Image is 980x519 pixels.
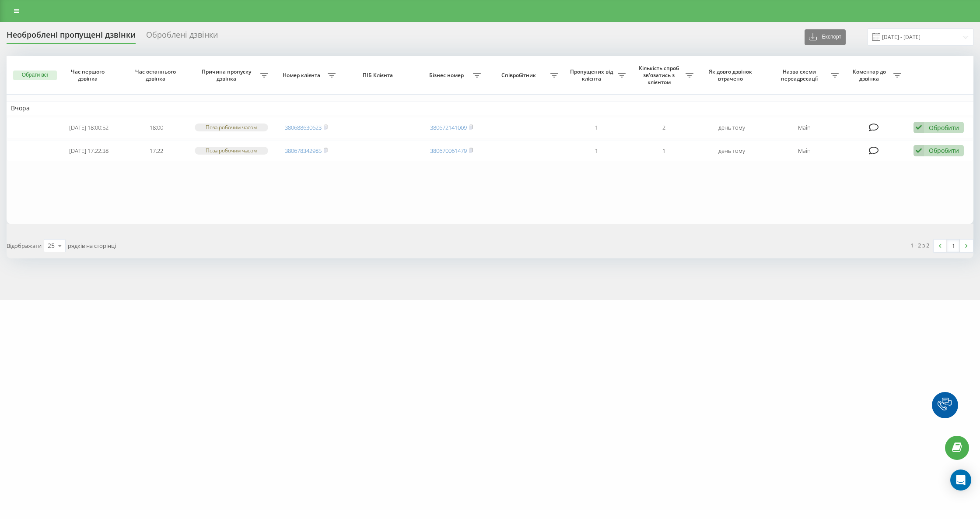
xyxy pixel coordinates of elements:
div: Поза робочим часом [195,124,268,131]
a: 380678342985 [285,147,322,155]
span: Пропущених від клієнта [567,68,618,82]
td: [DATE] 17:22:38 [55,140,123,162]
div: Обробити [929,124,959,132]
a: 380670061479 [430,147,467,155]
a: 380688630623 [285,124,322,131]
div: Оброблені дзвінки [146,30,218,44]
div: Open Intercom Messenger [950,470,971,491]
td: Main [766,140,843,162]
div: 25 [48,241,55,250]
td: [DATE] 18:00:52 [55,117,123,138]
span: Час першого дзвінка [62,68,115,82]
span: Назва схеми переадресації [770,68,831,82]
div: Необроблені пропущені дзвінки [7,30,136,44]
td: 2 [630,117,698,138]
td: Main [766,117,843,138]
span: рядків на сторінці [68,242,116,250]
button: Експорт [805,29,846,45]
span: Коментар до дзвінка [847,68,894,82]
span: Номер клієнта [277,72,328,79]
td: 17:22 [122,140,190,162]
a: 380672141009 [430,124,467,131]
span: Час останнього дзвінка [130,68,183,82]
a: 1 [947,240,960,252]
td: 18:00 [122,117,190,138]
span: Як довго дзвінок втрачено [705,68,758,82]
span: ПІБ Клієнта [348,72,409,79]
td: 1 [630,140,698,162]
span: Бізнес номер [422,72,473,79]
span: Відображати [7,242,42,250]
td: 1 [563,140,630,162]
div: Поза робочим часом [195,147,268,154]
td: Вчора [7,102,973,115]
span: Співробітник [490,72,550,79]
div: 1 - 2 з 2 [910,241,929,250]
td: день тому [698,140,766,162]
span: Кількість спроб зв'язатись з клієнтом [634,65,686,85]
td: 1 [563,117,630,138]
td: день тому [698,117,766,138]
button: Обрати всі [13,71,57,80]
span: Причина пропуску дзвінка [195,68,260,82]
div: Обробити [929,146,959,155]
